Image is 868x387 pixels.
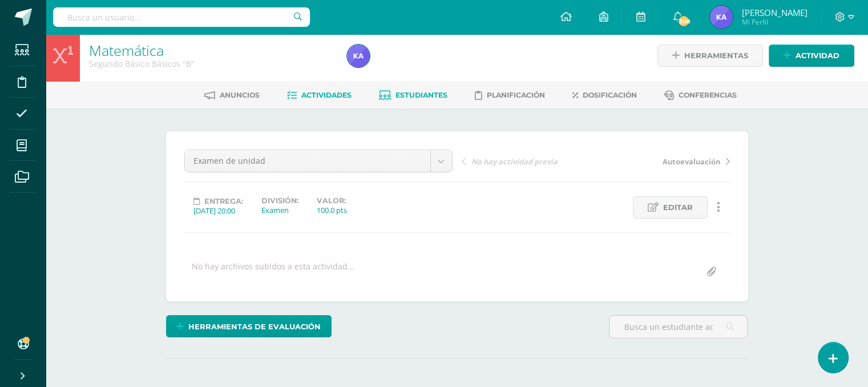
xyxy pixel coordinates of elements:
[193,205,243,216] div: [DATE] 20:00
[166,315,332,337] a: Herramientas de evaluación
[741,7,807,18] span: [PERSON_NAME]
[347,45,370,67] img: 390270e87af574857540ccc28fd194a4.png
[796,45,839,66] span: Actividad
[475,86,545,104] a: Planificación
[677,15,690,27] span: 308
[572,86,637,104] a: Dosificación
[261,205,298,215] div: Examen
[609,316,747,338] input: Busca un estudiante aquí...
[317,205,347,215] div: 100.0 pts
[89,42,333,58] h1: Matemática
[596,155,730,167] a: Autoevaluación
[487,91,545,99] span: Planificación
[395,91,447,99] span: Estudiantes
[379,86,447,104] a: Estudiantes
[185,150,452,172] a: Examen de unidad
[204,197,243,205] span: Entrega:
[679,91,737,99] span: Conferencias
[317,196,347,205] label: Valor:
[583,91,637,99] span: Dosificación
[663,197,693,218] span: Editar
[301,91,352,99] span: Actividades
[657,45,763,67] a: Herramientas
[664,86,737,104] a: Conferencias
[89,58,333,69] div: Segundo Básico Básicos 'B'
[220,91,260,99] span: Anuncios
[89,41,164,60] a: Matemática
[192,261,354,283] div: No hay archivos subidos a esta actividad...
[471,156,558,167] span: No hay actividad previa
[663,156,720,167] span: Autoevaluación
[53,7,310,27] input: Busca un usuario...
[188,316,321,337] span: Herramientas de evaluación
[710,6,733,29] img: 390270e87af574857540ccc28fd194a4.png
[684,45,748,66] span: Herramientas
[261,196,298,205] label: División:
[769,45,854,67] a: Actividad
[741,17,807,27] span: Mi Perfil
[204,86,260,104] a: Anuncios
[287,86,352,104] a: Actividades
[193,150,422,172] span: Examen de unidad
